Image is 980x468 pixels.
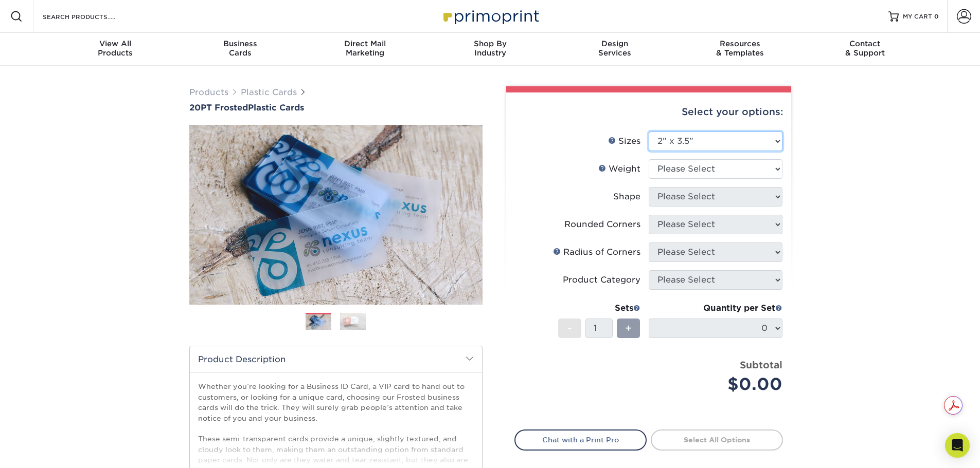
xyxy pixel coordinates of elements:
[302,33,427,66] a: Direct MailMarketing
[189,114,483,316] img: 20PT Frosted 01
[613,191,640,203] div: Shape
[903,12,932,21] span: MY CART
[439,5,542,27] img: Primoprint
[241,87,297,97] a: Plastic Cards
[514,429,647,450] a: Chat with a Print Pro
[563,274,640,286] div: Product Category
[514,92,783,132] div: Select your options:
[678,33,803,66] a: Resources& Templates
[567,321,572,336] span: -
[651,429,783,450] a: Select All Options
[678,39,803,58] div: & Templates
[945,433,970,458] div: Open Intercom Messenger
[598,163,640,175] div: Weight
[656,372,782,397] div: $0.00
[177,33,302,66] a: BusinessCards
[608,135,640,147] div: Sizes
[53,39,178,48] span: View All
[553,39,678,58] div: Services
[189,103,248,113] span: 20PT Frosted
[302,39,427,58] div: Marketing
[678,39,803,48] span: Resources
[934,13,939,20] span: 0
[3,437,87,464] iframe: Google Customer Reviews
[427,33,553,66] a: Shop ByIndustry
[42,10,142,23] input: SEARCH PRODUCTS.....
[190,346,482,372] h2: Product Description
[553,33,678,66] a: DesignServices
[189,87,228,97] a: Products
[558,302,640,314] div: Sets
[177,39,302,58] div: Cards
[649,302,782,314] div: Quantity per Set
[177,39,302,48] span: Business
[553,39,678,48] span: Design
[302,39,427,48] span: Direct Mail
[427,39,553,48] span: Shop By
[803,33,928,66] a: Contact& Support
[803,39,928,48] span: Contact
[564,218,640,231] div: Rounded Corners
[625,321,632,336] span: +
[306,313,331,331] img: Plastic Cards 01
[740,359,782,370] strong: Subtotal
[427,39,553,58] div: Industry
[189,103,483,113] h1: Plastic Cards
[53,33,178,66] a: View AllProducts
[803,39,928,58] div: & Support
[53,39,178,58] div: Products
[340,312,366,330] img: Plastic Cards 02
[189,103,483,113] a: 20PT FrostedPlastic Cards
[553,246,640,258] div: Radius of Corners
